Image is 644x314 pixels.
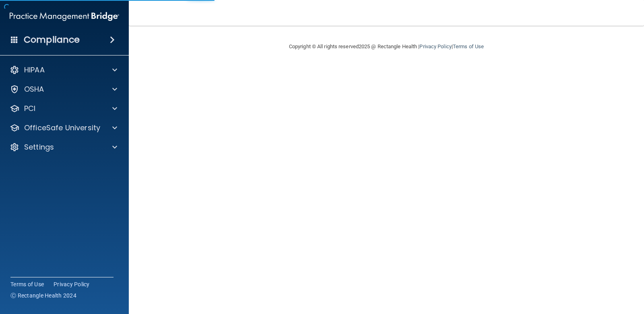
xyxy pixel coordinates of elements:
[10,65,117,75] a: HIPAA
[24,104,35,113] p: PCI
[10,123,117,133] a: OfficeSafe University
[10,8,119,25] img: PMB logo
[239,34,533,60] div: Copyright © All rights reserved 2025 @ Rectangle Health | |
[24,84,44,94] p: OSHA
[453,43,484,49] a: Terms of Use
[24,65,45,75] p: HIPAA
[54,280,90,288] a: Privacy Policy
[10,142,117,152] a: Settings
[24,142,54,152] p: Settings
[419,43,451,49] a: Privacy Policy
[24,34,80,45] h4: Compliance
[10,104,117,113] a: PCI
[10,84,117,94] a: OSHA
[10,291,76,300] span: Ⓒ Rectangle Health 2024
[24,123,100,133] p: OfficeSafe University
[10,280,44,288] a: Terms of Use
